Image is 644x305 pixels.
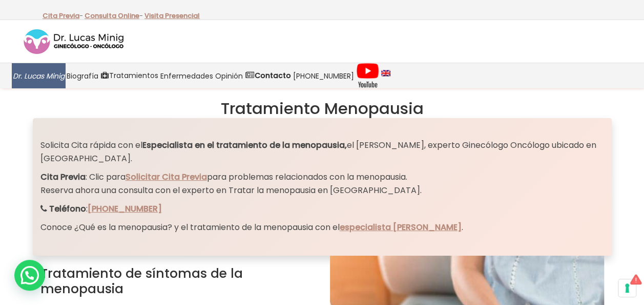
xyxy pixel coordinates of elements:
[13,70,65,82] span: Dr. Lucas Minig
[40,171,86,183] strong: Cita Previa
[380,63,391,88] a: language english
[355,63,380,88] a: Videos Youtube Ginecología
[85,9,143,23] p: -
[159,63,214,88] a: Enfermedades
[40,202,604,216] p: :
[381,70,390,76] img: language english
[49,203,86,215] strong: Teléfono
[356,63,379,88] img: Videos Youtube Ginecología
[14,260,45,291] div: WhatsApp contact
[160,70,213,82] span: Enfermedades
[292,63,355,88] a: [PHONE_NUMBER]
[43,11,79,21] a: Cita Previa
[40,221,604,234] p: Conoce ¿Qué es la menopausia? y el tratamiento de la menopausia con el .
[144,11,200,21] a: Visita Presencial
[43,9,83,23] p: -
[40,170,604,197] p: : Clic para para problemas relacionados con la menopausia. Reserva ahora una consulta con el expe...
[40,266,315,297] h2: Tratamiento de síntomas de la menopausia
[255,70,291,81] strong: Contacto
[40,99,604,118] h1: Tratamiento Menopausia
[293,70,354,82] span: [PHONE_NUMBER]
[340,221,462,233] a: especialista [PERSON_NAME]
[244,63,292,88] a: Contacto
[142,139,347,151] strong: Especialista en el tratamiento de la menopausia,
[40,139,604,165] p: Solicita Cita rápida con el el [PERSON_NAME], experto Ginecólogo Oncólogo ubicado en [GEOGRAPHIC_...
[88,203,162,215] a: [PHONE_NUMBER]
[67,70,98,82] span: Biografía
[85,11,139,21] a: Consulta Online
[215,70,243,82] span: Opinión
[214,63,244,88] a: Opinión
[109,70,158,82] span: Tratamientos
[99,63,159,88] a: Tratamientos
[12,63,66,88] a: Dr. Lucas Minig
[66,63,99,88] a: Biografía
[126,171,207,183] a: Solicitar Cita Previa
